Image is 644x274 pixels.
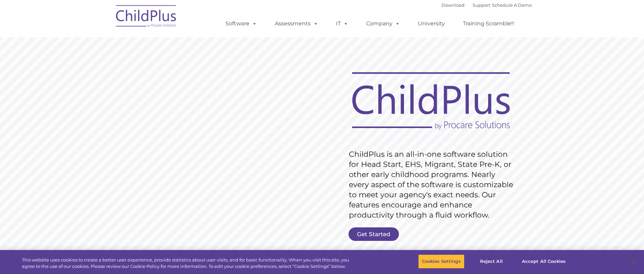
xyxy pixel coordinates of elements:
[418,254,464,269] button: Cookies Settings
[113,0,180,34] img: ChildPlus by Procare Solutions
[626,254,641,269] button: Close
[268,17,325,30] a: Assessments
[442,2,532,8] font: |
[219,17,264,30] a: Software
[492,2,532,8] a: Schedule A Demo
[456,17,521,30] a: Training Scramble!!
[473,2,491,8] a: Support
[329,17,355,30] a: IT
[349,227,399,241] a: Get Started
[518,254,569,269] button: Accept All Cookies
[470,254,512,269] button: Reject All
[411,17,452,30] a: University
[349,149,517,220] rs-layer: ChildPlus is an all-in-one software solution for Head Start, EHS, Migrant, State Pre-K, or other ...
[359,17,407,30] a: Company
[22,257,354,270] div: This website uses cookies to create a better user experience, provide statistics about user visit...
[442,2,464,8] a: Download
